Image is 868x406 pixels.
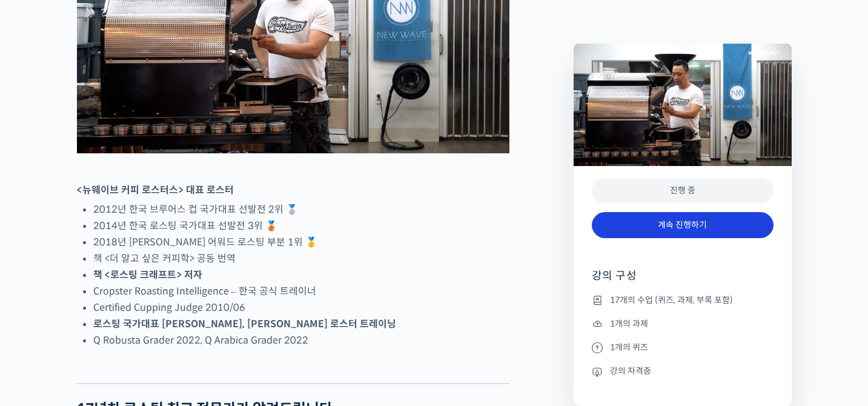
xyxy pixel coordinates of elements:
a: 계속 진행하기 [592,212,774,238]
li: 2012년 한국 브루어스 컵 국가대표 선발전 2위 🥈 [93,201,509,218]
a: 홈 [4,305,80,336]
a: 대화 [80,305,156,336]
li: 강의 자격증 [592,364,774,379]
li: 2014년 한국 로스팅 국가대표 선발전 3위 🥉 [93,218,509,234]
li: 17개의 수업 (퀴즈, 과제, 부록 포함) [592,293,774,307]
h4: 강의 구성 [592,268,774,293]
a: 설정 [156,305,233,336]
li: 2018년 [PERSON_NAME] 어워드 로스팅 부분 1위 🥇 [93,234,509,250]
li: Certified Cupping Judge 2010/06 [93,299,509,316]
strong: 로스팅 국가대표 [PERSON_NAME], [PERSON_NAME] 로스터 트레이닝 [93,318,396,330]
strong: 책 <로스팅 크래프트> 저자 [93,268,202,281]
li: 1개의 퀴즈 [592,340,774,354]
li: Cropster Roasting Intelligence – 한국 공식 트레이너 [93,283,509,299]
span: 홈 [38,324,45,333]
div: 진행 중 [592,178,774,203]
li: 1개의 과제 [592,316,774,331]
li: 책 <더 알고 싶은 커피학> 공동 번역 [93,250,509,267]
li: Q Robusta Grader 2022, Q Arabica Grader 2022 [93,332,509,348]
strong: <뉴웨이브 커피 로스터스> 대표 로스터 [77,184,234,196]
span: 설정 [187,324,202,333]
span: 대화 [111,324,125,334]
